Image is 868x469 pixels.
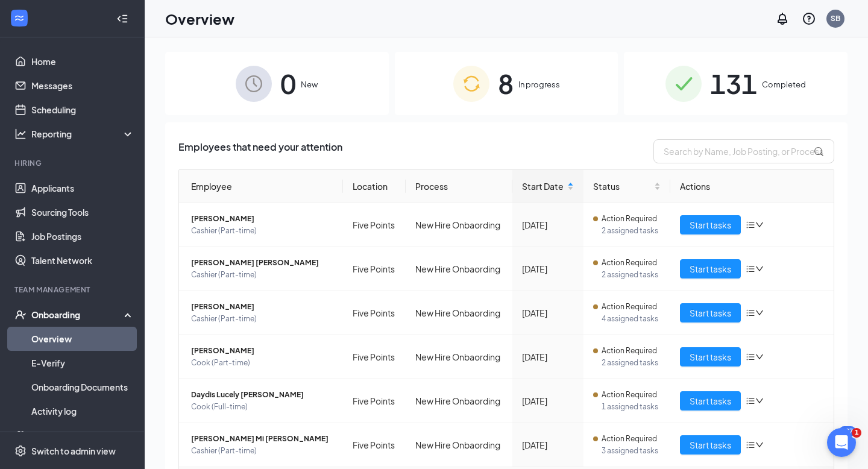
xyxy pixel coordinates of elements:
[839,426,856,436] div: 107
[406,247,512,291] td: New Hire Onbaording
[191,357,333,369] span: Cook (Part-time)
[343,335,406,379] td: Five Points
[522,218,574,231] div: [DATE]
[680,435,741,455] button: Start tasks
[602,445,660,457] span: 3 assigned tasks
[710,63,757,104] span: 131
[31,128,135,140] div: Reporting
[690,306,731,319] span: Start tasks
[343,423,406,467] td: Five Points
[191,213,333,225] span: [PERSON_NAME]
[831,13,840,24] div: SB
[191,225,333,237] span: Cashier (Part-time)
[406,379,512,423] td: New Hire Onbaording
[31,423,134,447] a: Team
[583,170,670,203] th: Status
[602,301,657,313] span: Action Required
[191,301,333,313] span: [PERSON_NAME]
[191,445,333,457] span: Cashier (Part-time)
[852,428,861,438] span: 1
[680,303,741,323] button: Start tasks
[746,308,755,318] span: bars
[670,170,834,203] th: Actions
[191,257,333,269] span: [PERSON_NAME] [PERSON_NAME]
[690,262,731,275] span: Start tasks
[406,170,512,203] th: Process
[406,291,512,335] td: New Hire Onbaording
[522,262,574,275] div: [DATE]
[191,345,333,357] span: [PERSON_NAME]
[522,180,565,193] span: Start Date
[680,215,741,234] button: Start tasks
[191,269,333,281] span: Cashier (Part-time)
[116,13,128,25] svg: Collapse
[31,327,134,351] a: Overview
[13,12,25,24] svg: WorkstreamLogo
[31,351,134,375] a: E-Verify
[343,379,406,423] td: Five Points
[31,399,134,423] a: Activity log
[14,309,27,321] svg: UserCheck
[406,335,512,379] td: New Hire Onbaording
[755,441,764,449] span: down
[755,309,764,317] span: down
[31,200,134,224] a: Sourcing Tools
[680,391,741,411] button: Start tasks
[690,394,731,408] span: Start tasks
[31,309,124,321] div: Onboarding
[191,401,333,413] span: Cook (Full-time)
[827,428,856,457] iframe: Intercom live chat
[280,63,296,104] span: 0
[746,264,755,274] span: bars
[518,78,560,90] span: In progress
[191,389,333,401] span: Daydis Lucely [PERSON_NAME]
[746,220,755,230] span: bars
[343,203,406,247] td: Five Points
[31,375,134,399] a: Onboarding Documents
[602,345,657,357] span: Action Required
[593,180,651,193] span: Status
[522,394,574,408] div: [DATE]
[179,170,343,203] th: Employee
[343,170,406,203] th: Location
[14,128,27,140] svg: Analysis
[602,269,660,281] span: 2 assigned tasks
[602,433,657,445] span: Action Required
[653,139,834,163] input: Search by Name, Job Posting, or Process
[165,8,234,29] h1: Overview
[31,98,134,122] a: Scheduling
[498,63,514,104] span: 8
[31,49,134,74] a: Home
[690,350,731,364] span: Start tasks
[406,423,512,467] td: New Hire Onbaording
[301,78,318,90] span: New
[690,218,731,231] span: Start tasks
[602,389,657,401] span: Action Required
[14,285,132,295] div: Team Management
[755,265,764,273] span: down
[680,347,741,367] button: Start tasks
[406,203,512,247] td: New Hire Onbaording
[775,11,790,26] svg: Notifications
[14,445,27,457] svg: Settings
[343,247,406,291] td: Five Points
[690,438,731,452] span: Start tasks
[191,433,333,445] span: [PERSON_NAME] Mi [PERSON_NAME]
[522,306,574,319] div: [DATE]
[31,445,116,457] div: Switch to admin view
[31,224,134,248] a: Job Postings
[755,353,764,361] span: down
[602,225,660,237] span: 2 assigned tasks
[602,257,657,269] span: Action Required
[191,313,333,325] span: Cashier (Part-time)
[762,78,806,90] span: Completed
[14,158,132,168] div: Hiring
[602,313,660,325] span: 4 assigned tasks
[31,176,134,200] a: Applicants
[746,396,755,406] span: bars
[522,438,574,452] div: [DATE]
[343,291,406,335] td: Five Points
[746,440,755,450] span: bars
[755,397,764,405] span: down
[680,259,741,279] button: Start tasks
